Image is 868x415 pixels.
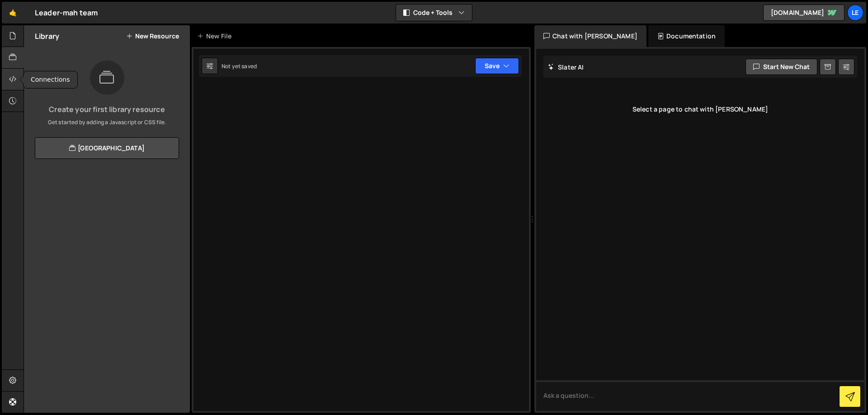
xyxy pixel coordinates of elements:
[648,25,725,47] div: Documentation
[24,71,77,88] div: Connections
[534,25,646,47] div: Chat with [PERSON_NAME]
[548,63,584,71] h2: Slater AI
[475,58,519,74] button: Save
[197,32,235,41] div: New File
[396,5,472,21] button: Code + Tools
[35,137,179,159] a: [GEOGRAPHIC_DATA]
[31,118,183,126] p: Get started by adding a Javascript or CSS file.
[35,31,59,41] h2: Library
[745,59,817,75] button: Start new chat
[35,7,98,18] div: Leader-mah team
[2,2,24,23] a: 🤙
[763,5,844,21] a: [DOMAIN_NAME]
[222,62,257,70] div: Not yet saved
[126,33,179,40] button: New Resource
[847,5,863,21] a: Le
[31,106,183,113] h3: Create your first library resource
